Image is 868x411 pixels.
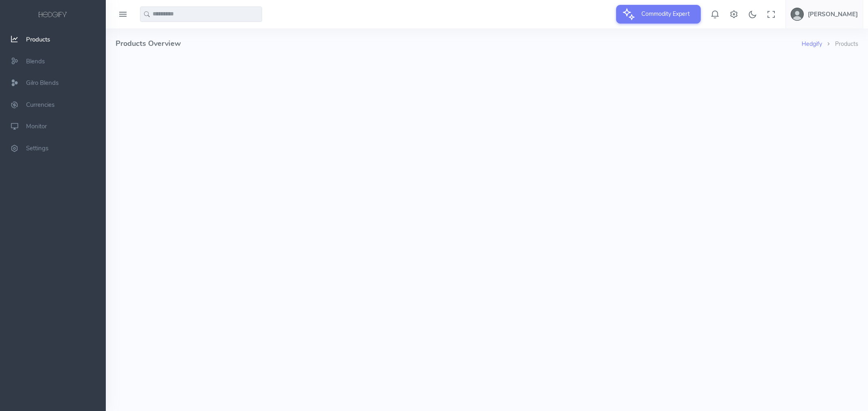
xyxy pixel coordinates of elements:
span: Settings [26,144,48,152]
button: Commodity Expert [616,5,701,24]
span: Products [26,35,50,43]
h5: [PERSON_NAME] [808,11,858,17]
span: Monitor [26,123,47,131]
span: Currencies [26,101,55,109]
img: logo [37,11,69,19]
img: user-image [791,8,804,21]
span: Gilro Blends [26,79,59,87]
a: Hedgify [802,40,822,48]
li: Products [822,40,858,49]
span: Commodity Expert [636,5,695,23]
span: Blends [26,57,45,65]
h4: Products Overview [116,28,802,59]
a: Commodity Expert [616,10,701,18]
